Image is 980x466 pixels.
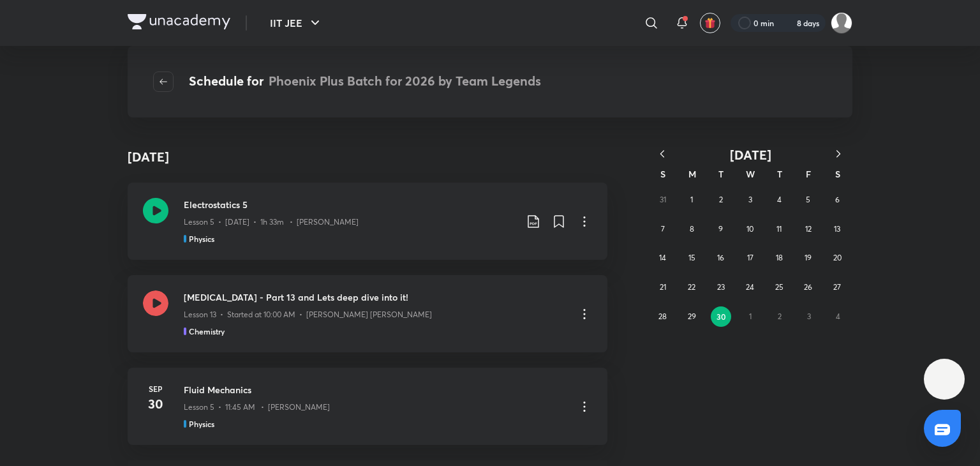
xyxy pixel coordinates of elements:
abbr: September 30, 2025 [716,312,726,322]
abbr: September 22, 2025 [688,282,695,292]
button: September 27, 2025 [827,277,847,297]
h3: Electrostatics 5 [184,198,516,211]
abbr: Wednesday [746,168,755,180]
button: September 19, 2025 [798,248,819,268]
abbr: September 28, 2025 [658,312,667,321]
button: September 15, 2025 [681,248,702,268]
p: Lesson 13 • Started at 10:00 AM • [PERSON_NAME] [PERSON_NAME] [184,309,432,320]
h4: [DATE] [128,147,169,167]
button: September 13, 2025 [827,219,847,239]
img: avatar [704,17,716,29]
button: September 14, 2025 [653,248,673,268]
button: September 28, 2025 [653,306,673,327]
abbr: September 4, 2025 [777,195,782,204]
button: September 18, 2025 [769,248,789,268]
button: September 21, 2025 [653,277,673,297]
abbr: September 7, 2025 [661,224,665,234]
abbr: September 23, 2025 [717,282,725,292]
abbr: September 6, 2025 [835,195,840,204]
abbr: September 18, 2025 [776,253,783,262]
h5: Physics [189,418,214,430]
button: September 25, 2025 [769,277,789,297]
abbr: September 17, 2025 [747,253,754,262]
a: [MEDICAL_DATA] - Part 13 and Lets deep dive into it!Lesson 13 • Started at 10:00 AM • [PERSON_NAM... [128,275,607,352]
h5: Chemistry [189,326,225,337]
button: September 23, 2025 [711,277,731,297]
abbr: September 3, 2025 [748,195,752,204]
abbr: September 11, 2025 [776,224,782,234]
button: September 8, 2025 [681,219,702,239]
h3: [MEDICAL_DATA] - Part 13 and Lets deep dive into it! [184,290,567,304]
p: Lesson 5 • [DATE] • 1h 33m • [PERSON_NAME] [184,216,359,228]
button: September 10, 2025 [740,219,761,239]
abbr: September 10, 2025 [746,224,754,234]
abbr: September 25, 2025 [775,282,783,292]
p: Lesson 5 • 11:45 AM • [PERSON_NAME] [184,402,330,413]
abbr: September 13, 2025 [834,224,840,234]
img: streak [782,17,794,29]
abbr: Friday [806,168,811,180]
abbr: Saturday [835,168,840,180]
h4: 30 [143,395,168,414]
a: Electrostatics 5Lesson 5 • [DATE] • 1h 33m • [PERSON_NAME]Physics [128,183,607,260]
abbr: Monday [688,168,696,180]
abbr: Sunday [660,168,665,180]
abbr: September 27, 2025 [833,282,841,292]
button: September 3, 2025 [740,190,761,210]
abbr: September 26, 2025 [804,282,812,292]
button: September 6, 2025 [827,190,847,210]
button: avatar [700,13,720,33]
abbr: September 21, 2025 [660,282,666,292]
a: Company Logo [128,14,230,33]
abbr: September 12, 2025 [805,224,812,234]
abbr: September 9, 2025 [718,224,723,234]
button: September 11, 2025 [769,219,789,239]
abbr: September 16, 2025 [717,253,724,262]
button: IIT JEE [262,10,330,36]
abbr: Thursday [777,168,782,180]
h6: Sep [143,383,168,395]
button: [DATE] [676,147,824,163]
button: September 20, 2025 [827,248,847,268]
img: Shreyas Bhanu [831,12,852,34]
h5: Physics [189,233,214,244]
abbr: September 15, 2025 [688,253,695,262]
abbr: September 8, 2025 [690,224,694,234]
abbr: September 19, 2025 [805,253,812,262]
button: September 26, 2025 [798,277,819,297]
span: Phoenix Plus Batch for 2026 by Team Legends [269,72,541,89]
abbr: September 2, 2025 [719,195,723,204]
button: September 5, 2025 [798,190,819,210]
img: Company Logo [128,14,230,29]
button: September 7, 2025 [653,219,673,239]
button: September 17, 2025 [740,248,761,268]
a: Sep30Fluid MechanicsLesson 5 • 11:45 AM • [PERSON_NAME]Physics [128,368,607,445]
button: September 9, 2025 [711,219,731,239]
abbr: September 14, 2025 [659,253,666,262]
abbr: September 5, 2025 [806,195,810,204]
button: September 30, 2025 [711,306,731,327]
abbr: Tuesday [718,168,724,180]
img: ttu [937,372,952,387]
button: September 2, 2025 [711,190,731,210]
button: September 29, 2025 [681,306,702,327]
span: [DATE] [730,146,771,163]
button: September 16, 2025 [711,248,731,268]
h3: Fluid Mechanics [184,383,567,396]
abbr: September 1, 2025 [690,195,693,204]
abbr: September 24, 2025 [746,282,754,292]
button: September 4, 2025 [769,190,789,210]
abbr: September 29, 2025 [688,312,696,321]
button: September 22, 2025 [681,277,702,297]
button: September 24, 2025 [740,277,761,297]
button: September 12, 2025 [798,219,819,239]
h4: Schedule for [189,71,541,92]
abbr: September 20, 2025 [833,253,842,262]
button: September 1, 2025 [681,190,702,210]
